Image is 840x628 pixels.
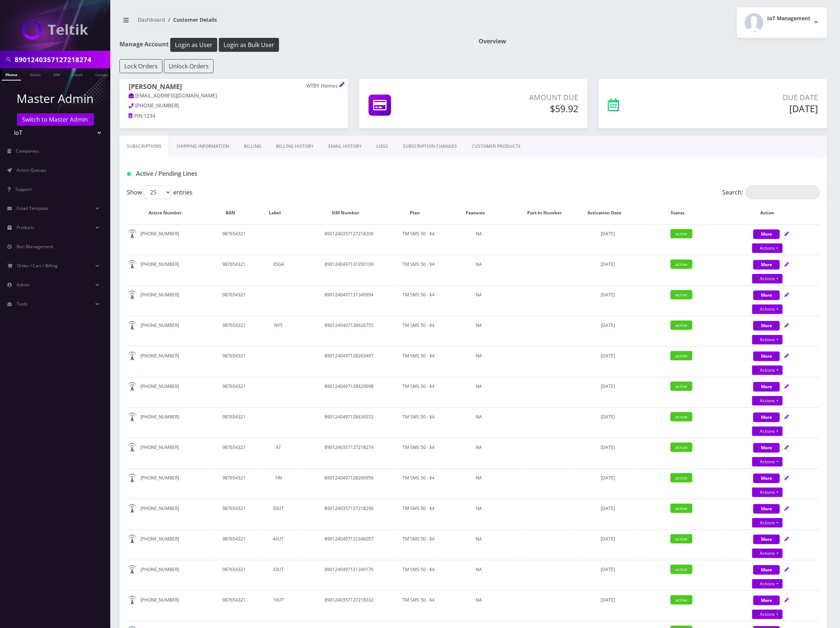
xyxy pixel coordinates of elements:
span: [DATE] [601,292,615,298]
button: Unlock Orders [164,59,214,73]
a: Actions [752,457,783,467]
button: More [753,535,780,544]
img: default.png [128,413,137,422]
td: 47 [258,438,298,468]
a: SIM [50,68,64,80]
td: TM SMS 50 - $4 [400,529,437,559]
img: default.png [128,352,137,361]
img: default.png [128,443,137,452]
span: active [671,504,692,513]
a: Billing History [269,136,321,157]
span: [DATE] [601,475,615,481]
td: [PHONE_NUMBER] [128,529,210,559]
button: More [753,474,780,483]
a: SUBSCRIPTION CHANGES [396,136,464,157]
a: Switch to Master Admin [17,113,94,126]
span: Email Template [17,205,49,211]
td: TM SMS 50 - $4 [400,316,437,346]
td: 50UT [258,499,298,529]
button: IoT Management [737,7,827,38]
span: [DATE] [601,566,615,572]
a: Email [69,68,86,80]
a: Actions [752,610,783,619]
span: Admin [17,282,30,288]
img: default.png [128,565,137,574]
td: TM SMS 50 - $4 [400,499,437,529]
td: [PHONE_NUMBER] [128,438,210,468]
img: default.png [128,382,137,391]
td: NA [438,316,520,346]
span: active [671,534,692,543]
h1: Overview [479,38,828,45]
td: [PHONE_NUMBER] [128,407,210,437]
span: [DATE] [601,353,615,359]
td: 8901240357127218290 [299,499,399,529]
th: Plan: activate to sort column ascending [400,202,437,224]
td: 19UT [258,590,298,620]
button: Lock Orders [119,59,162,73]
a: [EMAIL_ADDRESS][DOMAIN_NAME] [129,92,217,100]
a: Actions [752,549,783,558]
input: Search in Company [15,53,108,67]
a: EMAIL HISTORY [321,136,369,157]
td: NA [438,560,520,590]
td: 8901240497131349176 [299,560,399,590]
span: [DATE] [601,597,615,603]
a: Billing [236,136,269,157]
button: Login as Bulk User [219,38,279,52]
span: [DATE] [601,231,615,237]
span: [DATE] [601,444,615,450]
h5: $59.92 [460,103,578,114]
td: 987654321 [211,438,258,468]
h2: IoT Management [767,15,810,22]
a: Actions [752,579,783,589]
td: NA [438,499,520,529]
td: 987654321 [211,285,258,315]
img: Active / Pending Lines [127,172,131,176]
a: Phone [2,68,21,81]
span: active [671,473,692,482]
td: TM SMS 50 - $4 [400,377,437,407]
td: NA [438,529,520,559]
td: [PHONE_NUMBER] [128,255,210,285]
a: Name [26,68,44,80]
td: 8901240497128263497 [299,346,399,376]
td: TM SMS 50 - $4 [400,407,437,437]
a: Actions [752,396,783,406]
button: More [753,290,780,300]
li: Customer Details [165,16,217,24]
td: NA [438,590,520,620]
td: [PHONE_NUMBER] [128,224,210,254]
span: Companies [16,148,39,154]
td: 8901240357127218332 [299,590,399,620]
td: 35GA [258,255,298,285]
img: default.png [128,229,137,239]
td: 987654321 [211,377,258,407]
td: TM SMS 50 - $4 [400,590,437,620]
span: active [671,412,692,421]
td: NA [438,224,520,254]
td: 8901240357127218274 [299,438,399,468]
a: PIN: [129,113,144,120]
td: 987654321 [211,316,258,346]
span: active [671,382,692,391]
a: Actions [752,427,783,436]
img: default.png [128,260,137,269]
td: 8901240497128429098 [299,377,399,407]
a: Subscriptions [119,136,169,157]
a: Actions [752,243,783,253]
td: NA [438,285,520,315]
th: SIM Number: activate to sort column ascending [299,202,399,224]
h1: [PERSON_NAME] [129,83,339,92]
span: Products [17,224,35,231]
td: TM SMS 50 - $4 [400,255,437,285]
a: Login as User [169,40,219,48]
td: [PHONE_NUMBER] [128,560,210,590]
span: [DATE] [601,536,615,542]
button: More [753,443,780,453]
a: CUSTOMER PRODUCTS [464,136,528,157]
td: [PHONE_NUMBER] [128,377,210,407]
button: More [753,260,780,270]
td: 8901240497131350109 [299,255,399,285]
